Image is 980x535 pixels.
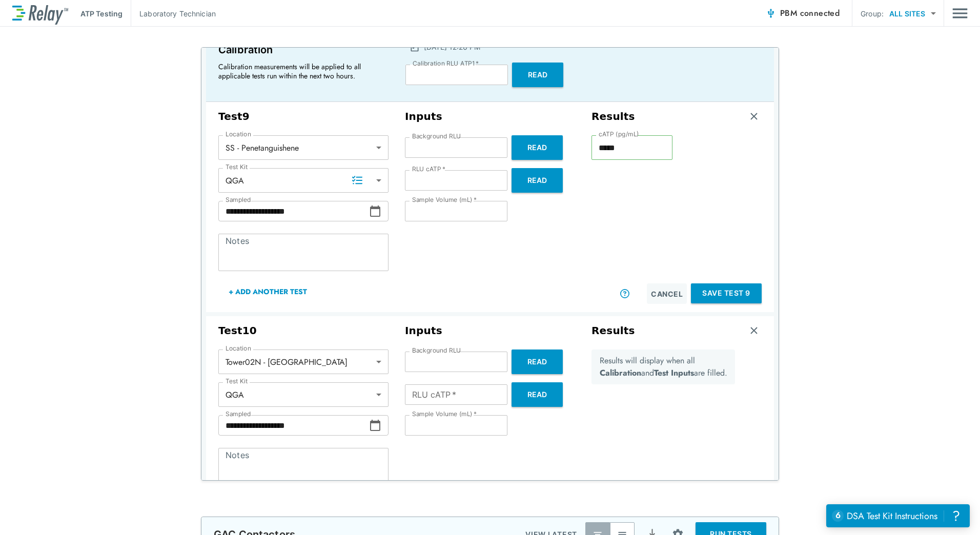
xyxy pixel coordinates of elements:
input: Choose date, selected date is Sep 5, 2025 [218,201,369,221]
button: Cancel [647,283,687,304]
button: Main menu [952,4,968,23]
button: PBM connected [762,3,844,24]
span: PBM [780,6,840,20]
h3: Inputs [405,324,575,337]
button: Read [512,349,563,374]
img: Connected Icon [766,8,776,18]
span: connected [800,7,840,19]
label: Location [226,345,251,352]
label: Sampled [226,410,251,418]
button: Save Test 9 [691,283,762,303]
label: Sample Volume (mL) [412,410,477,418]
label: Sample Volume (mL) [412,196,477,203]
button: Read [512,382,563,407]
label: Test Kit [226,163,248,171]
input: Choose date, selected date is Sep 5, 2025 [218,415,369,436]
div: QGA [218,170,389,191]
label: Location [226,131,251,138]
p: Group: [861,8,884,19]
img: Remove [749,325,759,336]
button: Read [512,135,563,160]
img: Remove [749,111,759,121]
h3: Test 10 [218,324,389,337]
div: QGA [218,384,389,405]
p: Laboratory Technician [139,8,216,19]
label: Test Kit [226,378,248,385]
label: Sampled [226,196,251,203]
p: ATP Testing [80,8,122,19]
h3: Test 9 [218,110,389,123]
label: RLU cATP [412,166,445,173]
p: Calibration measurements will be applied to all applicable tests run within the next two hours. [218,62,382,80]
p: Results will display when all and are filled. [600,355,727,379]
button: + Add Another Test [218,279,317,304]
p: Calibration [218,42,387,58]
h3: Results [591,110,635,123]
label: Background RLU [412,133,461,140]
h3: Inputs [405,110,575,123]
iframe: Resource center [826,504,970,527]
label: Calibration RLU ATP1 [413,60,479,67]
img: Drawer Icon [952,4,968,23]
label: Background RLU [412,347,461,354]
b: Test Inputs [654,367,694,379]
h3: Results [591,324,635,337]
img: LuminUltra Relay [12,3,68,25]
div: Tower02N - [GEOGRAPHIC_DATA] [218,352,389,372]
label: cATP (pg/mL) [599,131,639,138]
button: Read [512,168,563,193]
button: Read [512,63,563,87]
b: Calibration [600,367,641,379]
div: SS - Penetanguishene [218,137,389,158]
